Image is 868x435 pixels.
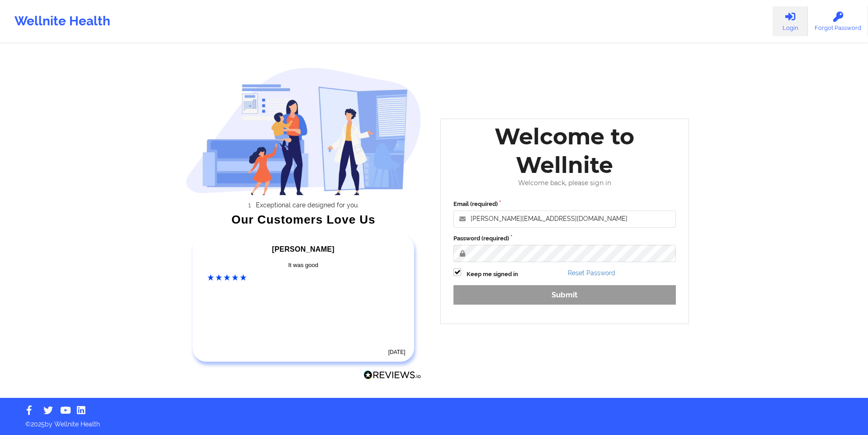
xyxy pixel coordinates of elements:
[447,122,682,179] div: Welcome to Wellnite
[186,215,422,224] div: Our Customers Love Us
[467,270,518,279] label: Keep me signed in
[568,269,615,277] a: Reset Password
[773,6,808,36] a: Login
[453,200,676,209] label: Email (required)
[453,234,676,243] label: Password (required)
[808,6,868,36] a: Forgot Password
[272,245,335,253] span: [PERSON_NAME]
[388,349,406,355] time: [DATE]
[363,370,421,380] img: Reviews.io Logo
[193,201,421,209] li: Exceptional care designed for you.
[186,67,422,195] img: wellnite-auth-hero_200.c722682e.png
[19,413,849,429] p: © 2025 by Wellnite Health
[453,210,676,228] input: Email address
[447,179,682,187] div: Welcome back, please sign in
[208,261,399,270] div: It was good
[363,370,421,382] a: Reviews.io Logo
